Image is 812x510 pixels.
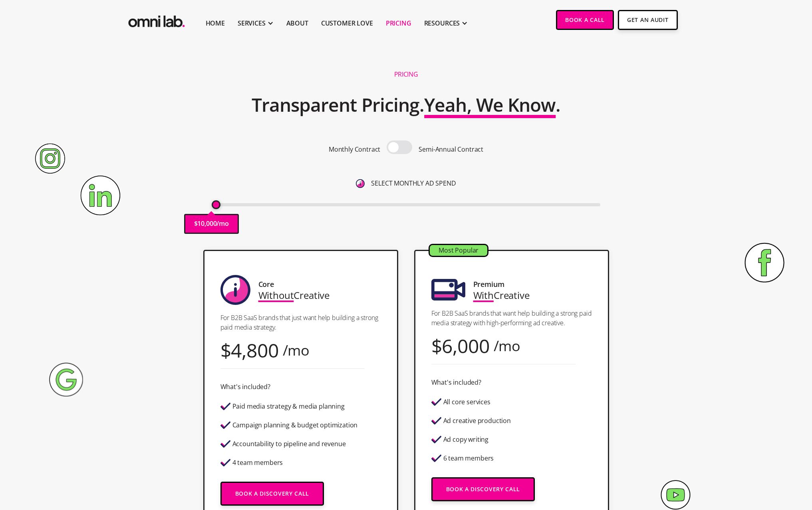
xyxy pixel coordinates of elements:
[424,18,460,28] div: RESOURCES
[232,441,346,447] div: Accountability to pipeline and revenue
[127,10,187,30] img: Omni Lab: B2B SaaS Demand Generation Agency
[321,18,373,28] a: Customer Love
[220,345,231,356] div: $
[127,10,187,30] a: home
[216,218,229,229] p: /mo
[220,482,324,506] a: Book a Discovery Call
[431,308,592,328] p: For B2B SaaS brands that want help building a strong paid media strategy with high-performing ad ...
[286,18,308,28] a: About
[394,70,418,79] h1: Pricing
[220,382,270,392] div: What's included?
[232,422,358,429] div: Campaign planning & budget optimization
[238,18,266,28] div: SERVICES
[473,290,530,300] div: Creative
[443,399,490,405] div: All core services
[668,417,812,510] iframe: Chat Widget
[232,403,345,410] div: Paid media strategy & media planning
[431,377,481,388] div: What's included?
[258,290,330,300] div: Creative
[206,18,225,28] a: Home
[473,289,494,302] span: With
[424,92,556,117] span: Yeah, We Know
[556,10,614,30] a: Book a Call
[443,436,489,443] div: Ad copy writing
[232,459,283,466] div: 4 team members
[220,313,381,332] p: For B2B SaaS brands that just want help building a strong paid media strategy.
[231,345,278,356] div: 4,800
[197,218,216,229] p: 10,000
[443,417,511,424] div: Ad creative production
[443,455,494,462] div: 6 team members
[431,340,442,351] div: $
[494,340,521,351] div: /mo
[194,218,198,229] p: $
[419,144,483,155] p: Semi-Annual Contract
[473,279,504,290] div: Premium
[386,18,411,28] a: Pricing
[258,289,294,302] span: Without
[442,340,489,351] div: 6,000
[371,178,456,189] p: SELECT MONTHLY AD SPEND
[252,89,561,121] h2: Transparent Pricing. .
[430,245,487,256] div: Most Popular
[258,279,274,290] div: Core
[329,144,380,155] p: Monthly Contract
[356,179,365,188] img: 6410812402e99d19b372aa32_omni-nav-info.svg
[283,345,310,356] div: /mo
[618,10,677,30] a: Get An Audit
[431,477,535,501] a: Book a Discovery Call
